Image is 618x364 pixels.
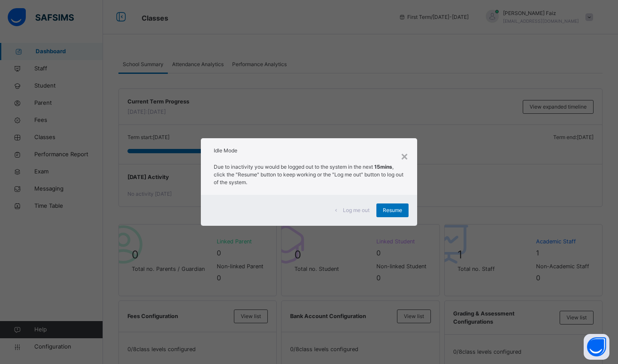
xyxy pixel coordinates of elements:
[400,147,409,165] div: ×
[383,206,402,214] span: Resume
[214,147,404,155] h2: Idle Mode
[214,163,404,186] p: Due to inactivity you would be logged out to the system in the next , click the "Resume" button t...
[584,334,609,360] button: Open asap
[374,164,392,170] strong: 15mins
[343,206,370,214] span: Log me out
